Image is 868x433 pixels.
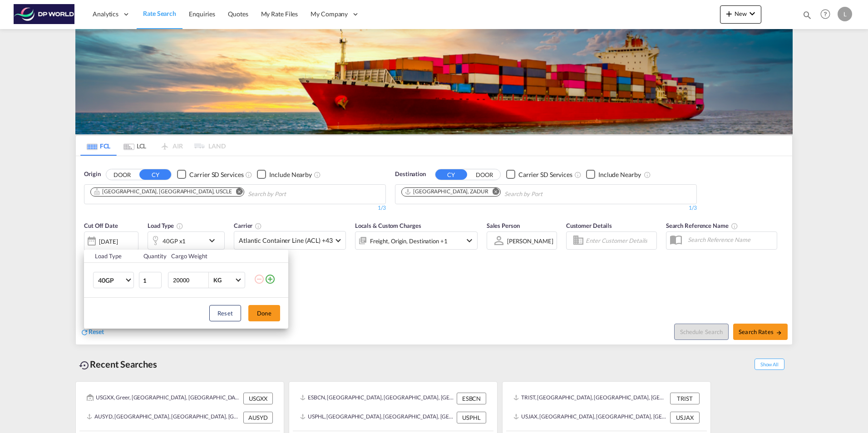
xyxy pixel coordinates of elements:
[138,250,166,263] th: Quantity
[213,276,222,284] div: KG
[254,274,265,285] md-icon: icon-minus-circle-outline
[172,272,208,288] input: Enter Weight
[265,274,276,285] md-icon: icon-plus-circle-outline
[84,250,138,263] th: Load Type
[171,252,248,260] div: Cargo Weight
[93,272,134,288] md-select: Choose: 40GP
[209,305,241,321] button: Reset
[98,276,124,285] span: 40GP
[248,305,280,321] button: Done
[139,272,162,288] input: Qty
